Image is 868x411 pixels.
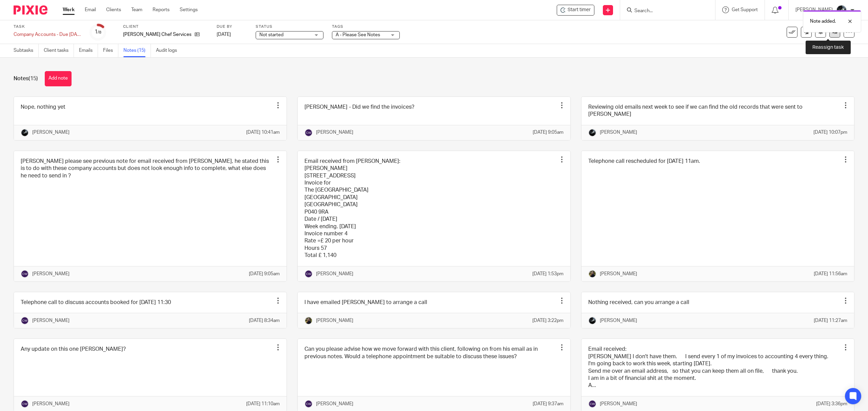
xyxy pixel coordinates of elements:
[21,270,29,278] img: svg%3E
[332,24,400,29] label: Tags
[246,129,280,136] p: [DATE] 10:41am
[44,44,74,57] a: Client tasks
[836,5,847,16] img: 1000002122.jpg
[316,401,353,407] p: [PERSON_NAME]
[316,317,353,324] p: [PERSON_NAME]
[32,317,70,324] p: [PERSON_NAME]
[123,44,151,57] a: Notes (15)
[95,28,101,36] div: 1
[813,129,847,136] p: [DATE] 10:07pm
[217,24,247,29] label: Due by
[153,6,170,13] a: Reports
[123,31,191,38] p: [PERSON_NAME] Chef Services Ltd
[588,129,596,137] img: 1000002122.jpg
[98,30,101,34] small: /8
[256,24,323,29] label: Status
[79,44,98,57] a: Emails
[14,24,81,29] label: Task
[816,401,847,407] p: [DATE] 3:36pm
[600,129,637,136] p: [PERSON_NAME]
[557,5,594,16] div: Jamie Goodman Chef Services Ltd - Company Accounts - Due 1st May 2023 Onwards
[14,75,38,82] h1: Notes
[14,31,81,38] div: Company Accounts - Due [DATE] Onwards
[814,271,847,277] p: [DATE] 11:56am
[156,44,182,57] a: Audit logs
[21,400,29,408] img: svg%3E
[316,129,353,136] p: [PERSON_NAME]
[533,401,564,407] p: [DATE] 9:37am
[532,317,564,324] p: [DATE] 3:22pm
[32,271,70,277] p: [PERSON_NAME]
[249,317,280,324] p: [DATE] 8:34am
[316,271,353,277] p: [PERSON_NAME]
[14,44,39,57] a: Subtasks
[304,129,313,137] img: svg%3E
[103,44,118,57] a: Files
[131,6,142,13] a: Team
[32,129,70,136] p: [PERSON_NAME]
[246,401,280,407] p: [DATE] 11:10am
[45,71,72,86] button: Add note
[600,401,637,407] p: [PERSON_NAME]
[63,6,75,13] a: Work
[32,401,70,407] p: [PERSON_NAME]
[336,33,380,37] span: A - Please See Notes
[533,129,564,136] p: [DATE] 9:05am
[588,270,596,278] img: ACCOUNTING4EVERYTHING-13.jpg
[588,317,596,325] img: 1000002122.jpg
[600,317,637,324] p: [PERSON_NAME]
[14,31,81,38] div: Company Accounts - Due 1st May 2023 Onwards
[123,24,208,29] label: Client
[21,129,29,137] img: 1000002122.jpg
[304,317,313,325] img: ACCOUNTING4EVERYTHING-13.jpg
[814,317,847,324] p: [DATE] 11:27am
[259,33,283,37] span: Not started
[28,76,38,81] span: (15)
[304,270,313,278] img: svg%3E
[532,271,564,277] p: [DATE] 1:53pm
[810,18,836,25] p: Note added.
[249,271,280,277] p: [DATE] 9:05am
[106,6,121,13] a: Clients
[14,5,47,15] img: Pixie
[600,271,637,277] p: [PERSON_NAME]
[21,317,29,325] img: svg%3E
[217,32,231,37] span: [DATE]
[588,400,596,408] img: svg%3E
[85,6,96,13] a: Email
[304,400,313,408] img: svg%3E
[180,6,198,13] a: Settings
